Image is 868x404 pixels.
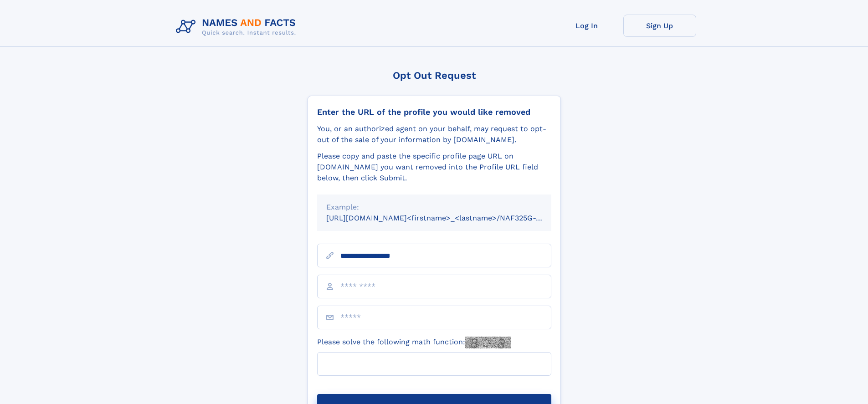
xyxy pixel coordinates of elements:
div: You, or an authorized agent on your behalf, may request to opt-out of the sale of your informatio... [317,123,551,145]
div: Opt Out Request [308,70,561,81]
div: Please copy and paste the specific profile page URL on [DOMAIN_NAME] you want removed into the Pr... [317,151,551,184]
small: [URL][DOMAIN_NAME]<firstname>_<lastname>/NAF325G-xxxxxxxx [326,214,569,222]
a: Log In [550,15,623,37]
img: Logo Names and Facts [172,15,303,39]
label: Please solve the following math function: [317,337,511,348]
div: Enter the URL of the profile you would like removed [317,107,551,117]
a: Sign Up [623,15,696,37]
div: Example: [326,202,542,213]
